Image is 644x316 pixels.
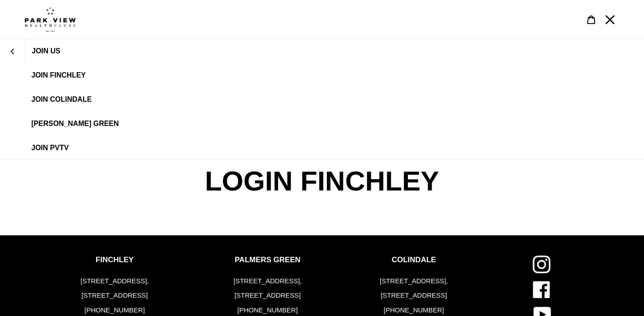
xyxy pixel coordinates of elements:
span: LOGIN FINCHLEY [203,160,441,202]
span: JOIN PVTV [31,144,69,152]
p: PALMERS GREEN [231,255,304,264]
p: [STREET_ADDRESS], [78,276,151,286]
span: JOIN FINCHLEY [31,71,86,79]
p: [STREET_ADDRESS], [377,276,450,286]
p: [STREET_ADDRESS] [377,290,450,301]
p: [PHONE_NUMBER] [231,305,304,316]
button: Menu [601,10,619,29]
p: [STREET_ADDRESS] [78,290,151,301]
p: COLINDALE [377,255,450,264]
p: [PHONE_NUMBER] [78,305,151,316]
p: FINCHLEY [78,255,151,264]
p: [PHONE_NUMBER] [377,305,450,316]
img: Park view health clubs is a gym near you. [25,7,76,32]
span: [PERSON_NAME] Green [31,120,119,128]
span: JOIN Colindale [31,95,92,104]
p: [STREET_ADDRESS] [231,290,304,301]
span: JOIN US [32,47,60,55]
p: [STREET_ADDRESS], [231,276,304,286]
